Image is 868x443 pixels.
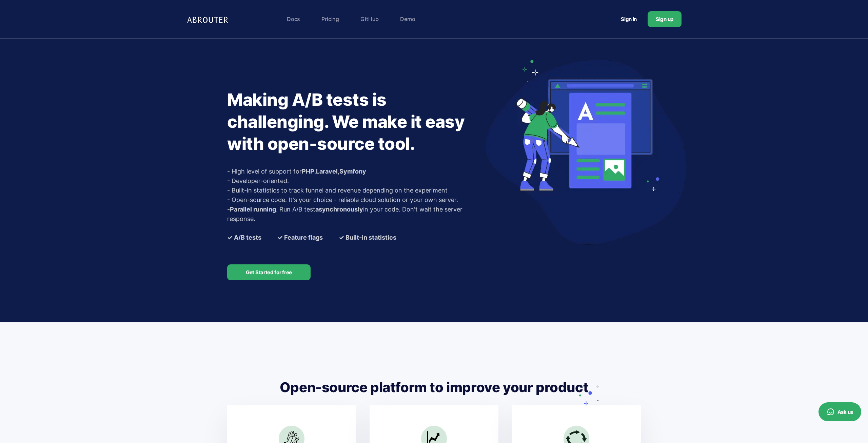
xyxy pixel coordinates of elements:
[339,233,396,242] b: ✓ Built-in statistics
[227,195,481,205] p: - Open-source code. It's your choice - reliable cloud solution or your own server.
[227,176,481,186] p: - Developer-oriented.
[227,379,641,396] h2: Open-source platform to improve your product
[316,168,338,175] a: Laravel
[227,205,481,224] p: - . Run A/B test in your code. Don't wait the server response.
[818,402,861,421] button: Ask us
[227,89,481,155] h1: Making A/B tests is challenging. We make it easy with open-source tool.
[277,233,323,242] b: ✓ Feature flags
[613,13,645,25] a: Sign in
[227,186,481,195] p: - Built-in statistics to track funnel and revenue depending on the experiment
[397,12,418,26] a: Demo
[227,167,481,176] p: - High level of support for , ,
[302,168,314,175] a: PHP
[315,206,363,213] b: asynchronously
[227,264,311,280] a: Get Started for free
[283,12,303,26] a: Docs
[227,233,261,242] b: ✓ A/B tests
[357,12,382,26] a: GitHub
[186,12,231,26] img: Logo
[339,168,366,175] a: Symfony
[230,206,276,213] b: Parallel running
[648,11,682,27] a: Sign up
[318,12,342,26] a: Pricing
